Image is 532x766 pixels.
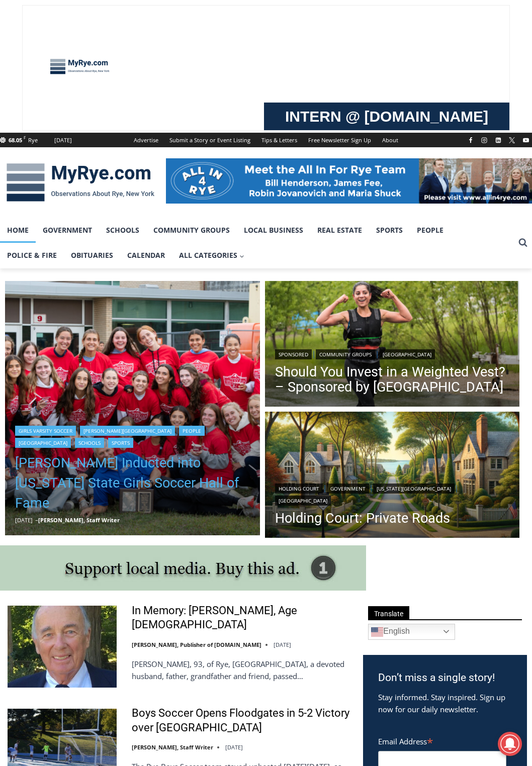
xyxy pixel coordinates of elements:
[15,453,250,513] a: [PERSON_NAME] Inducted into [US_STATE] State Girls Soccer Hall of Fame
[492,134,504,146] a: Linkedin
[506,134,518,146] a: X
[310,218,369,243] a: Real Estate
[120,243,172,268] a: Calendar
[242,98,487,125] a: Intern @ [DOMAIN_NAME]
[265,412,520,539] a: Read More Holding Court: Private Roads
[265,412,520,539] img: DALLE 2025-09-08 Holding Court 2025-09-09 Private Roads
[316,349,375,359] a: Community Groups
[8,606,117,688] img: In Memory: Richard Allen Hynson, Age 93
[369,218,410,243] a: Sports
[172,243,251,268] button: Child menu of All Categories
[275,482,510,506] div: | | |
[35,516,38,524] span: –
[378,670,512,686] h3: Don’t miss a single story!
[132,658,350,682] p: [PERSON_NAME], 93, of Rye, [GEOGRAPHIC_DATA], a devoted husband, father, grandfather and friend, ...
[99,218,146,243] a: Schools
[3,3,99,41] span: Open Tues. - Sun. [PHONE_NUMBER]
[38,516,120,524] a: [PERSON_NAME], Staff Writer
[368,624,455,640] a: English
[263,100,466,123] span: Intern @ [DOMAIN_NAME]
[275,349,312,359] a: Sponsored
[75,438,104,448] a: Schools
[15,438,71,448] a: [GEOGRAPHIC_DATA]
[1,1,101,25] a: Open Tues. - Sun. [PHONE_NUMBER]
[378,691,512,715] p: Stay informed. Stay inspired. Sign up now for our daily newsletter.
[327,484,369,494] a: Government
[377,133,404,147] a: About
[24,135,26,140] span: F
[15,426,76,436] a: Girls Varsity Soccer
[54,136,72,145] div: [DATE]
[5,281,260,536] img: (PHOTO: The 2025 Rye Girls Soccer Team surrounding Head Coach Rich Savage after his induction int...
[275,484,323,494] a: Holding Court
[371,626,383,638] img: en
[164,133,256,147] a: Submit a Story or Event Listing
[108,438,133,448] a: Sports
[368,606,409,620] span: Translate
[128,133,164,147] a: Advertise
[275,496,331,506] a: [GEOGRAPHIC_DATA]
[265,281,520,408] img: (PHOTO: Runner with a weighted vest. Contributed.)
[64,243,120,268] a: Obituaries
[237,218,310,243] a: Local Business
[179,426,205,436] a: People
[256,133,303,147] a: Tips & Letters
[373,484,455,494] a: [US_STATE][GEOGRAPHIC_DATA]
[410,218,451,243] a: People
[128,133,404,147] nav: Secondary Navigation
[36,218,99,243] a: Government
[275,364,510,395] a: Should You Invest in a Weighted Vest? – Sponsored by [GEOGRAPHIC_DATA]
[5,281,260,536] a: Read More Rich Savage Inducted into New York State Girls Soccer Hall of Fame
[132,604,350,632] a: In Memory: [PERSON_NAME], Age [DEMOGRAPHIC_DATA]
[378,731,506,749] label: Email Address
[15,516,33,524] time: [DATE]
[80,426,175,436] a: [PERSON_NAME][GEOGRAPHIC_DATA]
[514,234,532,252] button: View Search Form
[225,743,243,751] time: [DATE]
[146,218,237,243] a: Community Groups
[478,134,490,146] a: Instagram
[9,136,22,144] span: 68.05
[265,281,520,408] a: Read More Should You Invest in a Weighted Vest? – Sponsored by White Plains Hospital
[132,706,350,735] a: Boys Soccer Opens Floodgates in 5-2 Victory over [GEOGRAPHIC_DATA]
[520,134,532,146] a: YouTube
[379,349,435,359] a: [GEOGRAPHIC_DATA]
[465,134,477,146] a: Facebook
[166,158,532,204] img: All in for Rye
[28,136,38,145] div: Rye
[274,641,291,648] time: [DATE]
[132,641,261,648] a: [PERSON_NAME], Publisher of [DOMAIN_NAME]
[15,424,250,448] div: | | | | |
[132,743,213,751] a: [PERSON_NAME], Staff Writer
[275,347,510,359] div: | |
[303,133,377,147] a: Free Newsletter Sign Up
[275,511,510,526] a: Holding Court: Private Roads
